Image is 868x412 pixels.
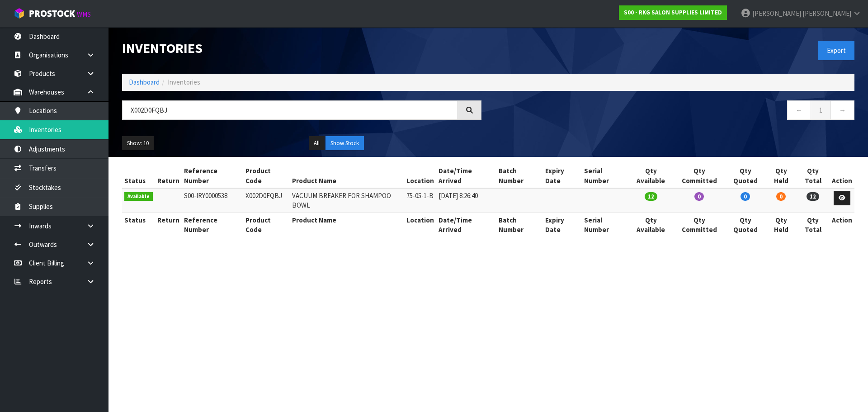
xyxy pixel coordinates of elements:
td: S00-IRY0000538 [182,188,243,213]
th: Action [830,164,854,188]
a: 1 [811,100,831,120]
th: Product Name [290,164,404,188]
th: Qty Quoted [725,164,766,188]
span: 0 [694,192,704,201]
span: 0 [741,192,750,201]
h1: Inventories [122,41,481,56]
th: Location [404,164,436,188]
span: ProStock [29,8,75,19]
span: 0 [776,192,786,201]
td: 75-05-1-B [404,188,436,213]
th: Serial Number [582,164,629,188]
th: Product Code [243,164,290,188]
th: Qty Available [628,164,673,188]
th: Reference Number [182,164,243,188]
button: Export [818,41,854,60]
th: Expiry Date [543,213,581,237]
th: Return [155,164,182,188]
th: Serial Number [582,213,629,237]
span: 12 [807,192,819,201]
button: All [309,136,325,151]
td: [DATE] 8:26:40 [436,188,496,213]
a: → [830,100,854,120]
th: Qty Total [797,164,830,188]
th: Batch Number [496,213,543,237]
th: Product Name [290,213,404,237]
input: Search inventories [122,100,458,120]
th: Location [404,213,436,237]
td: VACUUM BREAKER FOR SHAMPOO BOWL [290,188,404,213]
a: ← [787,100,811,120]
nav: Page navigation [495,100,854,123]
button: Show Stock [325,136,364,151]
button: Show: 10 [122,136,154,151]
span: Inventories [168,78,200,86]
th: Qty Held [766,164,797,188]
span: Available [124,192,153,201]
small: WMS [77,10,91,19]
th: Expiry Date [543,164,581,188]
th: Date/Time Arrived [436,213,496,237]
a: Dashboard [129,78,160,86]
th: Action [830,213,854,237]
span: [PERSON_NAME] [752,9,801,18]
span: 12 [645,192,657,201]
th: Date/Time Arrived [436,164,496,188]
th: Qty Quoted [725,213,766,237]
img: cube-alt.png [14,8,25,19]
td: X002D0FQBJ [243,188,290,213]
th: Qty Available [628,213,673,237]
th: Qty Committed [673,164,725,188]
a: S00 - RKG SALON SUPPLIES LIMITED [619,5,727,20]
th: Return [155,213,182,237]
th: Status [122,164,155,188]
th: Qty Held [766,213,797,237]
th: Status [122,213,155,237]
span: [PERSON_NAME] [802,9,851,18]
th: Qty Total [797,213,830,237]
th: Qty Committed [673,213,725,237]
th: Reference Number [182,213,243,237]
th: Batch Number [496,164,543,188]
th: Product Code [243,213,290,237]
strong: S00 - RKG SALON SUPPLIES LIMITED [624,9,722,16]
